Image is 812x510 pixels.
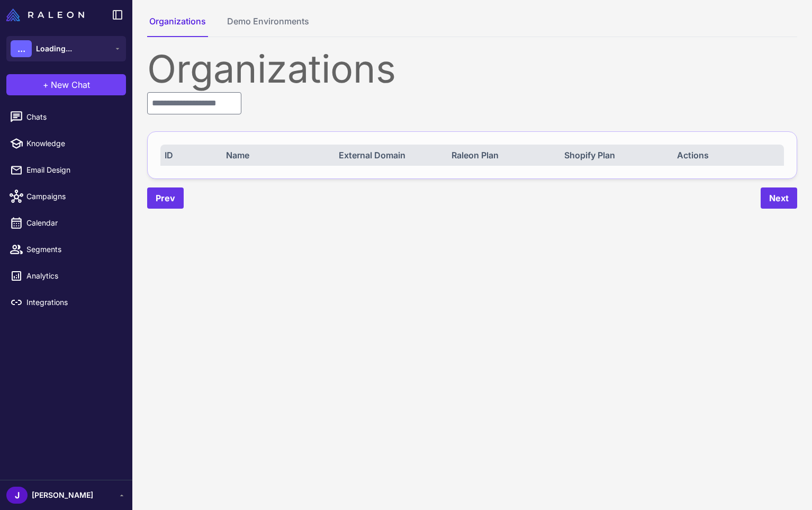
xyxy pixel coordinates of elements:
[6,36,126,61] button: ...Loading...
[26,217,120,229] span: Calendar
[226,149,329,162] div: Name
[147,187,184,209] button: Prev
[26,138,120,149] span: Knowledge
[677,149,780,162] div: Actions
[4,185,128,208] a: Campaigns
[165,149,216,162] div: ID
[51,78,90,91] span: New Chat
[26,164,120,176] span: Email Design
[4,212,128,234] a: Calendar
[4,238,128,261] a: Segments
[4,291,128,314] a: Integrations
[225,15,311,37] button: Demo Environments
[26,111,120,123] span: Chats
[43,78,49,91] span: +
[6,74,126,95] button: +New Chat
[11,40,32,57] div: ...
[452,149,554,162] div: Raleon Plan
[32,489,93,501] span: [PERSON_NAME]
[4,159,128,181] a: Email Design
[36,43,72,55] span: Loading...
[147,50,797,88] div: Organizations
[6,487,28,504] div: J
[564,149,667,162] div: Shopify Plan
[339,149,441,162] div: External Domain
[6,8,84,21] img: Raleon Logo
[761,187,797,209] button: Next
[26,270,120,282] span: Analytics
[26,191,120,202] span: Campaigns
[147,15,208,37] button: Organizations
[4,265,128,287] a: Analytics
[4,132,128,155] a: Knowledge
[26,297,120,308] span: Integrations
[4,106,128,128] a: Chats
[26,244,120,255] span: Segments
[6,8,88,21] a: Raleon Logo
